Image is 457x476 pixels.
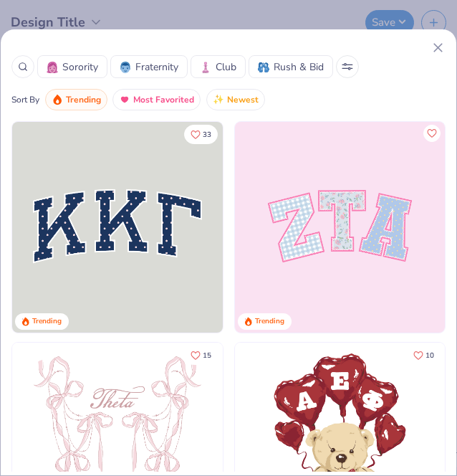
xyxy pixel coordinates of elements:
[336,55,359,78] button: Sort Popup Button
[216,59,236,75] span: Club
[191,55,246,78] button: ClubClub
[203,351,211,358] span: 15
[407,346,441,365] button: Like
[206,89,265,110] button: Newest
[255,316,284,327] div: Trending
[223,122,433,333] img: edfb13fc-0e43-44eb-bea2-bf7fc0dd67f9
[120,62,131,73] img: Fraternity
[66,92,101,108] span: Trending
[423,125,441,142] button: Like
[52,94,63,105] img: trending.gif
[37,55,107,78] button: SororitySorority
[112,89,201,110] button: Most Favorited
[133,92,194,108] span: Most Favorited
[200,62,211,73] img: Club
[119,94,130,105] img: most_fav.gif
[12,122,222,333] img: 3b9aba4f-e317-4aa7-a679-c95a879539bd
[135,59,178,75] span: Fraternity
[110,55,188,78] button: FraternityFraternity
[274,59,324,75] span: Rush & Bid
[203,131,211,138] span: 33
[213,94,224,105] img: Newest.gif
[249,55,333,78] button: Rush & BidRush & Bid
[47,62,58,73] img: Sorority
[227,92,259,108] span: Newest
[62,59,98,75] span: Sorority
[425,351,434,358] span: 10
[32,316,62,327] div: Trending
[235,122,445,333] img: 9980f5e8-e6a1-4b4a-8839-2b0e9349023c
[184,125,218,144] button: Like
[11,93,39,106] div: Sort By
[258,62,269,73] img: Rush & Bid
[45,89,107,110] button: Trending
[184,346,218,365] button: Like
